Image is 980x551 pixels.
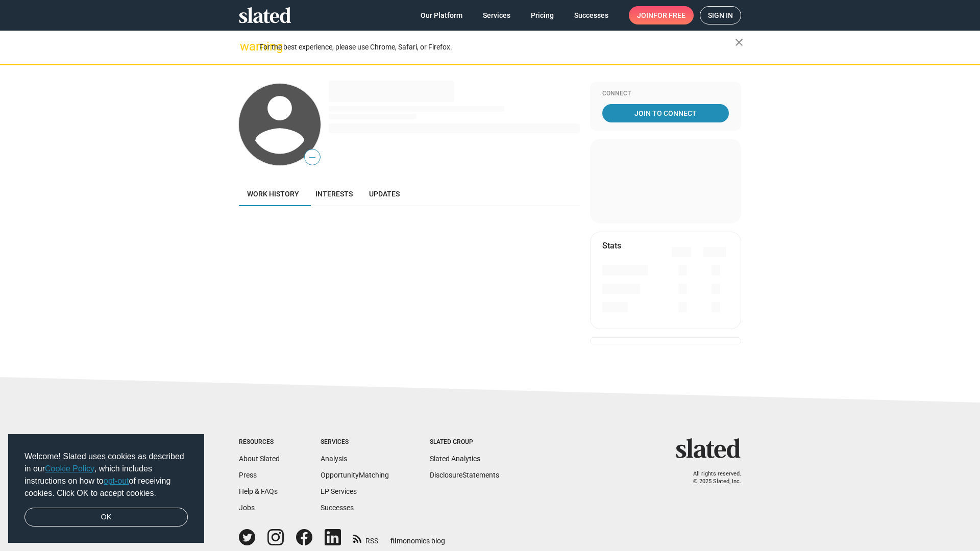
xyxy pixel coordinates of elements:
[361,182,408,206] a: Updates
[602,90,729,98] div: Connect
[321,504,354,512] a: Successes
[104,477,129,485] a: opt-out
[321,455,347,463] a: Analysis
[421,6,462,24] span: Our Platform
[369,190,400,198] span: Updates
[475,6,519,24] a: Services
[602,104,729,122] a: Join To Connect
[239,455,280,463] a: About Slated
[315,190,353,198] span: Interests
[390,537,403,545] span: film
[353,530,378,546] a: RSS
[307,182,361,206] a: Interests
[700,6,741,24] a: Sign in
[602,240,621,251] mat-card-title: Stats
[483,6,510,24] span: Services
[321,438,389,446] div: Services
[629,6,694,24] a: Joinfor free
[653,6,685,24] span: for free
[412,6,471,24] a: Our Platform
[708,7,733,24] span: Sign in
[430,455,480,463] a: Slated Analytics
[430,471,499,479] a: DisclosureStatements
[45,464,94,473] a: Cookie Policy
[566,6,617,24] a: Successes
[733,36,745,48] mat-icon: close
[24,450,188,499] span: Welcome! Slated uses cookies as described in our , which includes instructions on how to of recei...
[390,528,445,546] a: filmonomics blog
[523,6,562,24] a: Pricing
[239,487,278,495] a: Help & FAQs
[531,6,554,24] span: Pricing
[259,40,735,54] div: For the best experience, please use Chrome, Safari, or Firefox.
[240,40,252,53] mat-icon: warning
[321,487,357,495] a: EP Services
[321,471,389,479] a: OpportunityMatching
[604,104,727,122] span: Join To Connect
[239,182,307,206] a: Work history
[8,434,204,543] div: cookieconsent
[24,508,188,527] a: dismiss cookie message
[239,471,257,479] a: Press
[239,504,255,512] a: Jobs
[682,470,741,485] p: All rights reserved. © 2025 Slated, Inc.
[239,438,280,446] div: Resources
[430,438,499,446] div: Slated Group
[574,6,608,24] span: Successes
[637,6,685,24] span: Join
[305,151,320,164] span: —
[247,190,299,198] span: Work history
